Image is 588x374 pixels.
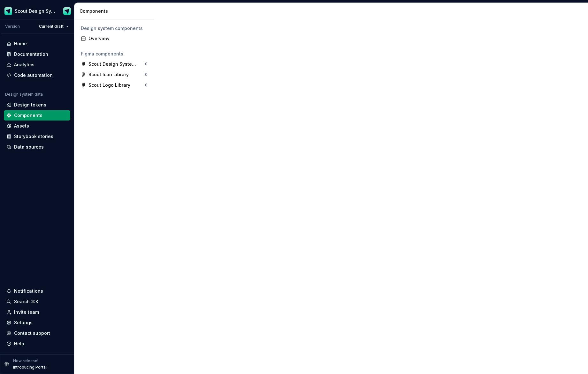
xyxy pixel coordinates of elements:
[4,60,70,70] a: Analytics
[14,62,34,68] div: Analytics
[14,288,43,294] div: Notifications
[4,100,70,110] a: Design tokens
[14,309,39,315] div: Invite team
[14,144,44,150] div: Data sources
[14,51,48,57] div: Documentation
[36,22,72,31] button: Current draft
[15,8,56,14] div: Scout Design System
[14,298,38,305] div: Search ⌘K
[39,24,64,29] span: Current draft
[88,61,136,67] div: Scout Design System Components
[4,7,12,15] img: e611c74b-76fc-4ef0-bafa-dc494cd4cb8a.png
[14,112,42,119] div: Components
[81,25,148,32] div: Design system components
[145,72,148,77] div: 0
[78,70,150,80] a: Scout Icon Library0
[88,82,130,88] div: Scout Logo Library
[4,339,70,349] button: Help
[78,33,150,44] a: Overview
[4,297,70,307] button: Search ⌘K
[4,70,70,80] a: Code automation
[4,286,70,296] button: Notifications
[14,123,29,129] div: Assets
[88,71,129,78] div: Scout Icon Library
[63,7,71,15] img: Design Ops
[81,51,148,57] div: Figma components
[4,131,70,142] a: Storybook stories
[4,307,70,317] a: Invite team
[5,92,43,97] div: Design system data
[88,35,148,42] div: Overview
[1,4,73,18] button: Scout Design SystemDesign Ops
[14,72,53,78] div: Code automation
[5,24,20,29] div: Version
[4,318,70,328] a: Settings
[14,133,53,140] div: Storybook stories
[78,59,150,69] a: Scout Design System Components0
[14,341,24,347] div: Help
[4,39,70,49] a: Home
[14,40,27,47] div: Home
[80,8,151,14] div: Components
[4,49,70,59] a: Documentation
[4,328,70,338] button: Contact support
[145,83,148,88] div: 0
[145,62,148,67] div: 0
[4,121,70,131] a: Assets
[14,330,50,336] div: Contact support
[78,80,150,90] a: Scout Logo Library0
[13,358,38,363] p: New release!
[14,102,46,108] div: Design tokens
[13,365,47,370] p: Introducing Portal
[4,110,70,121] a: Components
[14,319,33,326] div: Settings
[4,142,70,152] a: Data sources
